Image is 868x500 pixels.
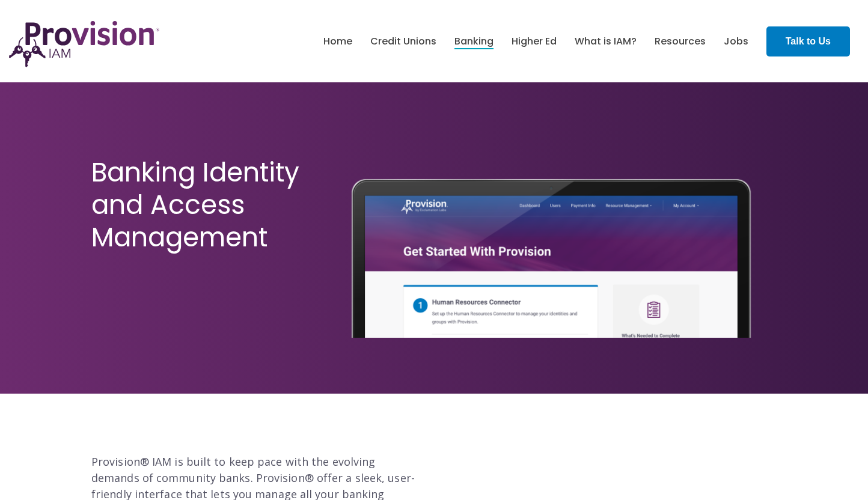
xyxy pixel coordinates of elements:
img: ProvisionIAM-Logo-Purple [9,21,159,67]
nav: menu [314,22,757,61]
a: Jobs [724,31,748,52]
span: Banking Identity and Access Management [91,154,299,255]
a: Home [323,31,352,52]
a: Talk to Us [766,26,850,56]
strong: Talk to Us [786,36,831,46]
a: Resources [655,31,706,52]
a: Credit Unions [370,31,436,52]
a: Higher Ed [512,31,557,52]
a: Banking [454,31,494,52]
a: What is IAM? [575,31,637,52]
